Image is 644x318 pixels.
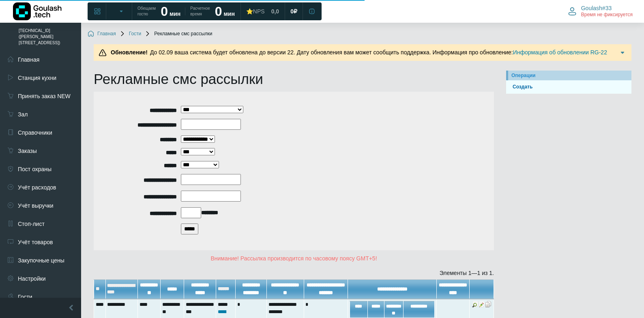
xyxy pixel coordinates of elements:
[581,12,633,18] span: Время не фиксируется
[133,4,240,19] a: Обещаем гостю 0 мин Расчетное время 0 мин
[13,2,62,20] img: Логотип компании Goulash.tech
[241,4,284,19] a: ⭐NPS 0,0
[581,4,612,12] span: Goulash#33
[94,269,494,277] div: Элементы 1—1 из 1.
[294,8,297,15] span: ₽
[286,4,302,19] a: 0 ₽
[271,8,279,15] span: 0,0
[190,6,210,17] span: Расчетное время
[170,11,180,17] span: мин
[215,4,222,19] strong: 0
[511,72,628,79] div: Операции
[509,83,628,91] a: Создать
[94,71,494,88] h1: Рекламные смс рассылки
[563,3,638,20] button: Goulash#33 Время не фиксируется
[290,8,294,15] span: 0
[513,49,607,56] a: Информация об обновлении RG-22
[99,49,107,57] img: Предупреждение
[618,49,627,57] img: Подробнее
[246,8,265,15] div: ⭐
[137,6,156,17] span: Обещаем гостю
[108,49,607,56] span: До 02.09 ваша система будет обновлена до версии 22. Дату обновления вам может сообщить поддержка....
[253,8,265,15] span: NPS
[111,49,148,56] b: Обновление!
[161,4,168,19] strong: 0
[144,31,212,37] span: Рекламные смс рассылки
[223,11,234,17] span: мин
[119,31,142,37] a: Гости
[210,255,377,262] span: Внимание! Рассылка производится по часовому поясу GMT+5!
[88,31,116,37] a: Главная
